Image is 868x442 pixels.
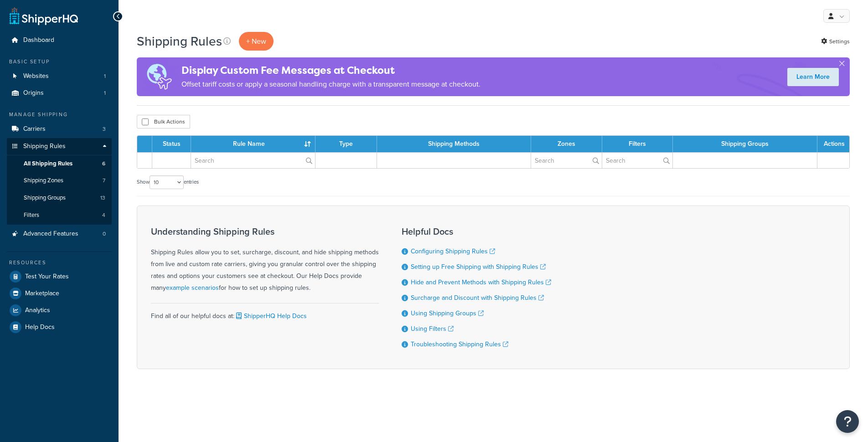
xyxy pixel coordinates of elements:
p: + New [239,32,274,51]
li: Carriers [7,121,112,138]
a: Test Your Rates [7,268,112,285]
button: Bulk Actions [137,115,190,128]
li: Origins [7,85,112,102]
span: Shipping Rules [23,143,66,150]
a: ShipperHQ Help Docs [234,311,307,321]
span: Marketplace [25,290,59,298]
a: Analytics [7,302,112,319]
button: Open Resource Center [836,410,859,433]
li: All Shipping Rules [7,155,112,172]
a: Settings [821,35,850,48]
p: Offset tariff costs or apply a seasonal handling charge with a transparent message at checkout. [181,78,480,91]
a: Hide and Prevent Methods with Shipping Rules [411,278,551,287]
a: ShipperHQ Home [10,7,78,25]
li: Advanced Features [7,226,112,242]
div: Shipping Rules allow you to set, surcharge, discount, and hide shipping methods from live and cus... [151,226,379,294]
span: Shipping Zones [24,177,63,185]
th: Shipping Groups [673,136,817,152]
a: Surcharge and Discount with Shipping Rules [411,293,544,303]
a: example scenarios [166,283,219,293]
span: Websites [23,72,49,80]
span: Origins [23,89,44,97]
span: Analytics [25,307,50,314]
th: Rule Name [191,136,315,152]
a: Learn More [787,68,839,86]
th: Shipping Methods [377,136,532,152]
input: Search [191,153,315,168]
a: Troubleshooting Shipping Rules [411,339,508,349]
input: Search [531,153,602,168]
h4: Display Custom Fee Messages at Checkout [181,63,480,78]
a: Shipping Rules [7,138,112,155]
input: Search [602,153,672,168]
span: All Shipping Rules [24,160,72,168]
span: 0 [103,230,106,238]
span: 6 [102,160,105,168]
th: Actions [817,136,849,152]
li: Filters [7,207,112,224]
div: Find all of our helpful docs at: [151,303,379,322]
th: Filters [602,136,673,152]
span: Filters [24,211,39,219]
a: Using Shipping Groups [411,308,484,318]
a: Shipping Zones 7 [7,172,112,189]
a: Websites 1 [7,68,112,85]
h3: Helpful Docs [402,226,551,236]
a: Shipping Groups 13 [7,190,112,206]
li: Websites [7,68,112,85]
div: Basic Setup [7,58,112,66]
div: Resources [7,259,112,267]
div: Manage Shipping [7,111,112,118]
span: 13 [100,194,105,202]
th: Zones [531,136,602,152]
span: Test Your Rates [25,273,69,281]
span: Carriers [23,125,46,133]
a: Dashboard [7,32,112,49]
th: Type [315,136,377,152]
select: Showentries [150,175,184,189]
a: Using Filters [411,324,454,334]
a: Filters 4 [7,207,112,224]
h3: Understanding Shipping Rules [151,226,379,236]
a: Advanced Features 0 [7,226,112,242]
label: Show entries [137,175,199,189]
span: Shipping Groups [24,194,66,202]
h1: Shipping Rules [137,32,222,50]
a: Carriers 3 [7,121,112,138]
a: Origins 1 [7,85,112,102]
span: 4 [102,211,105,219]
a: Help Docs [7,319,112,335]
span: 7 [103,177,105,185]
span: 1 [104,72,106,80]
img: duties-banner-06bc72dcb5fe05cb3f9472aba00be2ae8eb53ab6f0d8bb03d382ba314ac3c341.png [137,57,181,96]
li: Shipping Groups [7,190,112,206]
a: Marketplace [7,285,112,302]
li: Shipping Zones [7,172,112,189]
span: Dashboard [23,36,54,44]
li: Shipping Rules [7,138,112,225]
a: Configuring Shipping Rules [411,247,495,256]
th: Status [152,136,191,152]
span: 3 [103,125,106,133]
a: Setting up Free Shipping with Shipping Rules [411,262,546,272]
span: Help Docs [25,324,55,331]
a: All Shipping Rules 6 [7,155,112,172]
span: Advanced Features [23,230,78,238]
span: 1 [104,89,106,97]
